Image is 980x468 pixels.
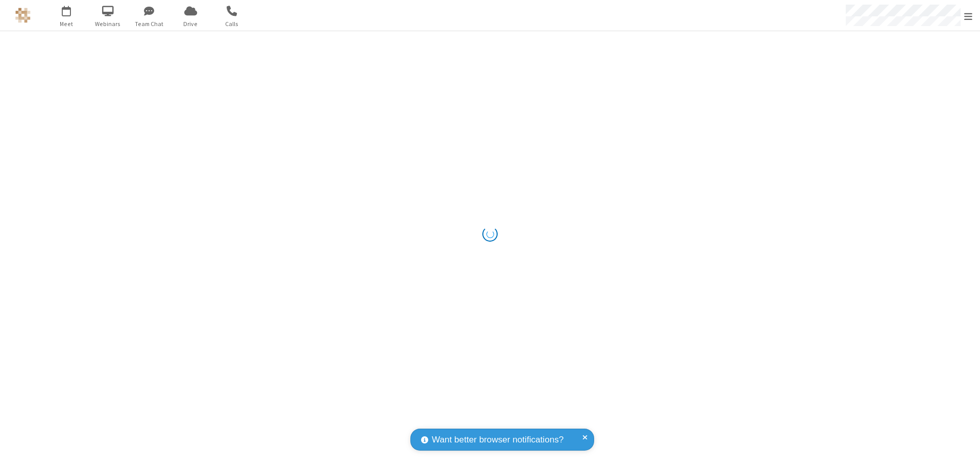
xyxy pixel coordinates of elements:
[130,19,168,29] span: Team Chat
[432,433,563,447] span: Want better browser notifications?
[47,19,86,29] span: Meet
[171,19,210,29] span: Drive
[213,19,251,29] span: Calls
[15,8,31,23] img: QA Selenium DO NOT DELETE OR CHANGE
[89,19,127,29] span: Webinars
